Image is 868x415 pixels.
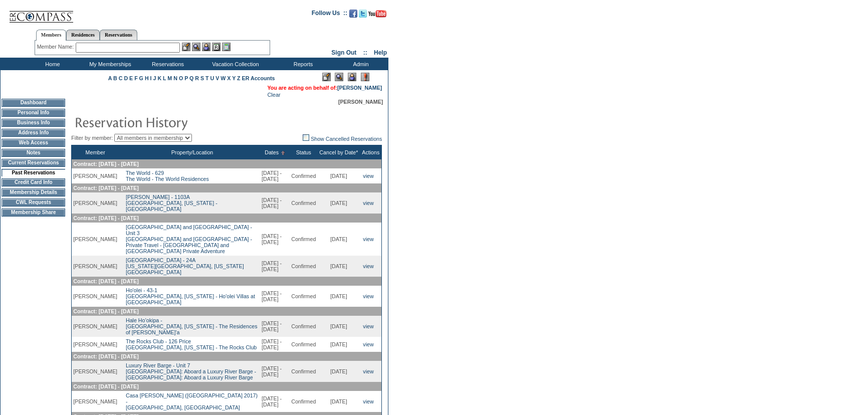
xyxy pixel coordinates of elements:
[317,316,360,337] td: [DATE]
[290,337,317,352] td: Confirmed
[2,178,65,186] td: Credit Card Info
[267,92,280,98] a: Clear
[2,198,65,206] td: CWL Requests
[290,286,317,307] td: Confirmed
[74,112,275,132] img: pgTtlResHistory.gif
[72,286,119,307] td: [PERSON_NAME]
[119,75,123,81] a: C
[72,337,119,352] td: [PERSON_NAME]
[189,75,193,81] a: Q
[73,353,138,359] span: Contract: [DATE] - [DATE]
[260,337,290,352] td: [DATE] - [DATE]
[126,317,258,335] a: Hale Ho’okipa -[GEOGRAPHIC_DATA], [US_STATE] - The Residences of [PERSON_NAME]'a
[66,30,100,40] a: Residences
[363,323,373,329] a: view
[2,169,65,176] td: Past Reservations
[126,392,258,410] a: Casa [PERSON_NAME] ([GEOGRAPHIC_DATA] 2017) -[GEOGRAPHIC_DATA], [GEOGRAPHIC_DATA]
[319,149,358,155] a: Cancel by Date*
[260,316,290,337] td: [DATE] - [DATE]
[73,215,138,221] span: Contract: [DATE] - [DATE]
[363,368,373,374] a: view
[279,151,285,155] img: Ascending
[163,75,166,81] a: L
[23,58,80,70] td: Home
[126,224,252,254] a: [GEOGRAPHIC_DATA] and [GEOGRAPHIC_DATA] - Unit 3[GEOGRAPHIC_DATA] and [GEOGRAPHIC_DATA] - Private...
[2,129,65,137] td: Address Info
[260,168,290,183] td: [DATE] - [DATE]
[290,223,317,256] td: Confirmed
[72,391,119,412] td: [PERSON_NAME]
[215,75,219,81] a: V
[232,75,236,81] a: Y
[317,192,360,214] td: [DATE]
[317,168,360,183] td: [DATE]
[36,30,67,41] a: Members
[108,75,112,81] a: A
[195,58,273,70] td: Vacation Collection
[200,75,204,81] a: S
[290,168,317,183] td: Confirmed
[349,13,357,19] a: Become our fan on Facebook
[71,135,113,141] span: Filter by member:
[374,49,387,56] a: Help
[360,145,381,160] th: Actions
[182,43,190,51] img: b_edit.gif
[273,58,331,70] td: Reports
[359,13,367,19] a: Follow us on Twitter
[348,73,356,81] img: Impersonate
[260,286,290,307] td: [DATE] - [DATE]
[126,170,209,182] a: The World - 629The World - The World Residences
[9,3,74,23] img: Compass Home
[73,278,138,284] span: Contract: [DATE] - [DATE]
[331,58,388,70] td: Admin
[317,256,360,277] td: [DATE]
[72,168,119,183] td: [PERSON_NAME]
[317,361,360,382] td: [DATE]
[210,75,214,81] a: U
[126,257,244,275] a: [GEOGRAPHIC_DATA] - 24A[US_STATE][GEOGRAPHIC_DATA], [US_STATE][GEOGRAPHIC_DATA]
[126,287,255,305] a: Ho'olei - 43-1[GEOGRAPHIC_DATA], [US_STATE] - Ho'olei Villas at [GEOGRAPHIC_DATA]
[72,223,119,256] td: [PERSON_NAME]
[363,398,373,404] a: view
[2,109,65,117] td: Personal Info
[338,99,383,105] span: [PERSON_NAME]
[363,293,373,299] a: view
[126,338,257,350] a: The Rocks Club - 126 Price[GEOGRAPHIC_DATA], [US_STATE] - The Rocks Club
[72,361,119,382] td: [PERSON_NAME]
[2,119,65,127] td: Business Info
[260,391,290,412] td: [DATE] - [DATE]
[290,192,317,214] td: Confirmed
[2,99,65,107] td: Dashboard
[267,85,382,91] span: You are acting on behalf of:
[126,362,256,380] a: Luxury River Barge - Unit 7[GEOGRAPHIC_DATA]: Aboard a Luxury River Barge - [GEOGRAPHIC_DATA]: Ab...
[205,75,209,81] a: T
[157,75,161,81] a: K
[303,136,382,142] a: Show Cancelled Reservations
[150,75,152,81] a: I
[260,256,290,277] td: [DATE] - [DATE]
[361,73,369,81] img: Log Concern/Member Elevation
[100,30,137,40] a: Reservations
[212,43,221,51] img: Reservations
[37,43,76,51] div: Member Name:
[2,139,65,147] td: Web Access
[80,58,138,70] td: My Memberships
[145,75,149,81] a: H
[139,75,143,81] a: G
[363,263,373,269] a: view
[335,73,343,81] img: View Mode
[72,256,119,277] td: [PERSON_NAME]
[290,391,317,412] td: Confirmed
[363,200,373,206] a: view
[312,9,347,21] td: Follow Us ::
[368,13,386,19] a: Subscribe to our YouTube Channel
[290,256,317,277] td: Confirmed
[73,308,138,314] span: Contract: [DATE] - [DATE]
[167,75,172,81] a: M
[192,43,200,51] img: View
[317,286,360,307] td: [DATE]
[202,43,210,51] img: Impersonate
[363,341,373,347] a: view
[317,337,360,352] td: [DATE]
[73,185,138,191] span: Contract: [DATE] - [DATE]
